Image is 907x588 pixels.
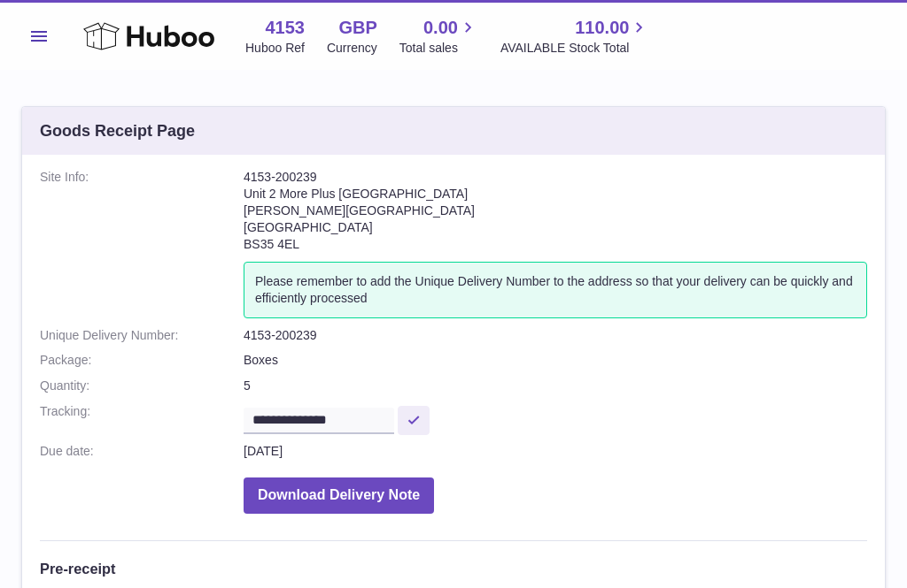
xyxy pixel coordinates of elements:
[40,403,244,434] dt: Tracking:
[244,262,867,318] div: Please remember to add the Unique Delivery Number to the address so that your delivery can be qui...
[265,16,305,40] strong: 4153
[244,477,434,514] button: Download Delivery Note
[500,16,650,57] a: 110.00 AVAILABLE Stock Total
[338,16,376,40] strong: GBP
[244,169,867,261] address: 4153-200239 Unit 2 More Plus [GEOGRAPHIC_DATA] [PERSON_NAME][GEOGRAPHIC_DATA] [GEOGRAPHIC_DATA] B...
[40,120,195,141] h3: Goods Receipt Page
[244,378,867,394] dd: 5
[244,327,867,344] dd: 4153-200239
[327,40,377,57] div: Currency
[40,327,244,344] dt: Unique Delivery Number:
[40,559,867,578] h3: Pre-receipt
[399,16,478,57] a: 0.00 Total sales
[40,352,244,369] dt: Package:
[575,16,629,40] span: 110.00
[399,40,478,57] span: Total sales
[500,40,650,57] span: AVAILABLE Stock Total
[40,443,244,460] dt: Due date:
[40,169,244,317] dt: Site Info:
[244,352,867,369] dd: Boxes
[245,40,305,57] div: Huboo Ref
[244,443,867,460] dd: [DATE]
[423,16,458,40] span: 0.00
[40,378,244,394] dt: Quantity:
